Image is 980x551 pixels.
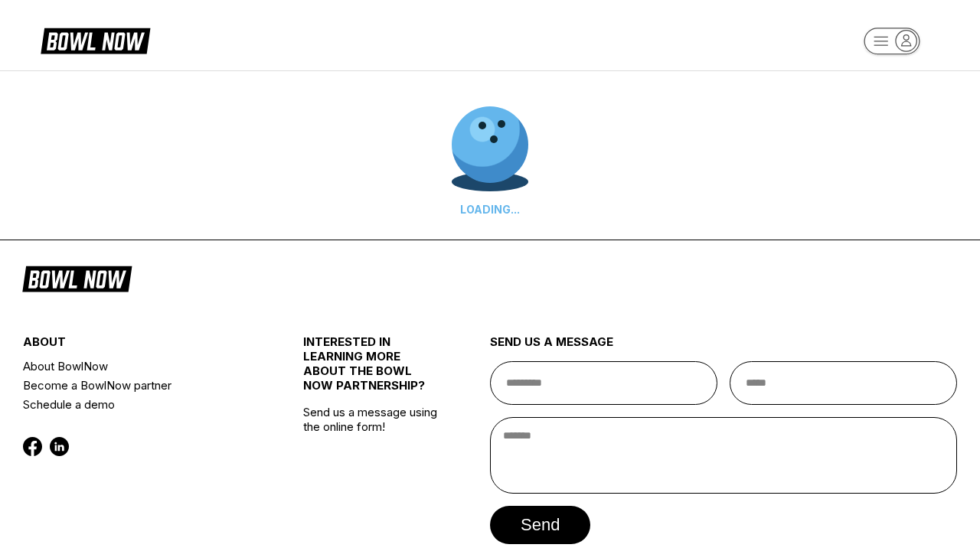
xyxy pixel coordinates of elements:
[490,334,957,361] div: send us a message
[452,203,528,216] div: LOADING...
[490,506,590,544] button: send
[23,395,256,414] a: Schedule a demo
[303,334,443,405] div: INTERESTED IN LEARNING MORE ABOUT THE BOWL NOW PARTNERSHIP?
[23,334,256,357] div: about
[23,376,256,395] a: Become a BowlNow partner
[23,357,256,376] a: About BowlNow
